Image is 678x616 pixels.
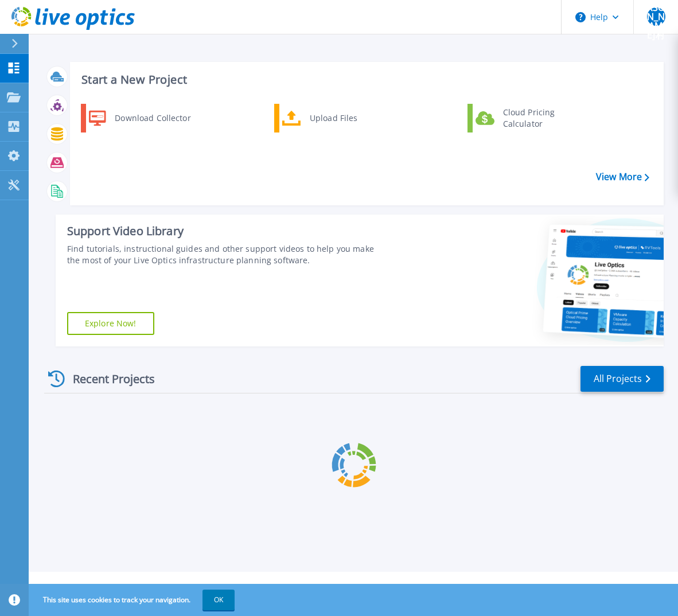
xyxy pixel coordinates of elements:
[580,366,664,392] a: All Projects
[67,224,382,239] div: Support Video Library
[304,107,389,130] div: Upload Files
[44,365,170,393] div: Recent Projects
[67,243,382,266] div: Find tutorials, instructional guides and other support videos to help you make the most of your L...
[467,104,585,132] a: Cloud Pricing Calculator
[81,104,198,132] a: Download Collector
[274,104,392,132] a: Upload Files
[109,107,196,130] div: Download Collector
[202,590,235,610] button: OK
[81,73,649,86] h3: Start a New Project
[497,107,582,130] div: Cloud Pricing Calculator
[67,312,154,335] a: Explore Now!
[32,590,235,610] span: This site uses cookies to track your navigation.
[596,171,649,182] a: View More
